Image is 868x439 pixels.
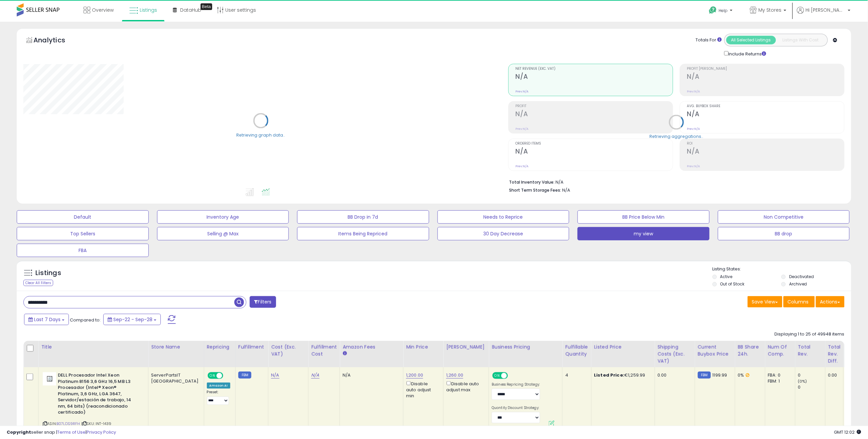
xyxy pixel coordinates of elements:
a: N/A [311,372,319,379]
span: Compared to: [70,317,101,323]
button: Filters [250,296,276,308]
button: Last 7 Days [24,314,69,325]
label: Active [720,274,733,279]
button: my view [578,227,710,240]
button: Sep-22 - Sep-28 [103,314,161,325]
div: Title [41,344,145,351]
span: Sep-22 - Sep-28 [113,316,152,323]
b: Listed Price: [594,372,625,378]
div: Total Rev. Diff. [828,344,841,365]
div: seller snap | | [7,429,116,436]
div: BB Share 24h. [738,344,762,358]
small: Amazon Fees. [343,351,347,357]
label: Business Repricing Strategy: [492,382,540,387]
div: 0% [738,372,760,378]
button: BB Price Below Min [578,210,710,224]
small: FBM [238,372,251,379]
a: 1,200.00 [406,372,423,379]
div: 4 [565,372,586,378]
div: 0 [798,372,825,378]
small: FBM [698,372,711,379]
span: Help [719,8,728,13]
span: | SKU: INT-1439 [81,421,112,426]
button: FBA [17,244,149,257]
div: Amazon Fees [343,344,400,351]
button: Save View [748,296,782,307]
button: Inventory Age [157,210,289,224]
div: FBM: 1 [768,378,790,384]
span: OFF [507,373,518,379]
div: Preset: [207,390,230,405]
div: Tooltip anchor [201,3,212,10]
b: DELL Procesador Intel Xeon Platinum 8156 3,6 GHz 16,5 MB L3 Procesador (Intel® Xeon® Platinum, 3,... [58,372,139,417]
div: FBA: 0 [768,372,790,378]
div: N/A [343,372,398,378]
div: [PERSON_NAME] [446,344,486,351]
span: 1199.99 [713,372,727,378]
div: Current Buybox Price [698,344,732,358]
a: Terms of Use [57,429,86,435]
div: Cost (Exc. VAT) [271,344,305,358]
span: 2025-10-6 12:02 GMT [834,429,861,435]
i: Get Help [709,6,717,14]
div: Disable auto adjust min [406,380,438,399]
span: Last 7 Days [34,316,60,323]
div: Retrieving graph data.. [236,132,285,138]
div: Fulfillment Cost [311,344,337,358]
div: Displaying 1 to 25 of 49948 items [775,331,845,338]
span: DataHub [180,7,201,13]
div: €1,259.99 [594,372,650,378]
div: 0.00 [828,372,839,378]
small: (0%) [798,379,808,384]
button: BB Drop in 7d [297,210,429,224]
button: 30 Day Decrease [438,227,570,240]
label: Archived [789,281,807,287]
div: 0.00 [658,372,690,378]
button: Top Sellers [17,227,149,240]
a: B07LDS9RFH [56,421,80,427]
div: 0 [798,384,825,390]
label: Deactivated [789,274,814,279]
button: Actions [816,296,845,307]
div: Fulfillable Quantity [565,344,588,358]
div: Clear All Filters [23,280,53,286]
a: N/A [271,372,279,379]
div: Retrieving aggregations.. [649,134,703,140]
span: OFF [222,373,233,379]
p: Listing States: [713,266,851,272]
button: Selling @ Max [157,227,289,240]
div: Store Name [151,344,201,351]
span: ON [208,373,217,379]
span: Columns [788,298,809,305]
div: Repricing [207,344,233,351]
span: Overview [92,7,114,13]
label: Out of Stock [720,281,745,287]
img: 31ZWaRmgpeL._SL40_.jpg [43,372,56,386]
h5: Analytics [33,35,78,46]
span: Listings [140,7,157,13]
strong: Copyright [7,429,31,435]
div: Listed Price [594,344,652,351]
a: 1,260.00 [446,372,463,379]
div: Fulfillment [238,344,265,351]
button: BB drop [718,227,850,240]
label: Quantity Discount Strategy: [492,406,540,410]
div: Include Returns [719,50,774,57]
span: Hi [PERSON_NAME] [806,7,846,13]
div: ServerPartsIT [GEOGRAPHIC_DATA] [151,372,199,384]
button: Non Competitive [718,210,850,224]
div: Min Price [406,344,441,351]
h5: Listings [35,268,61,278]
button: Items Being Repriced [297,227,429,240]
span: ON [493,373,501,379]
button: All Selected Listings [726,36,776,44]
div: Disable auto adjust max [446,380,484,393]
span: My Stores [759,7,782,13]
button: Default [17,210,149,224]
div: Business Pricing [492,344,560,351]
a: Hi [PERSON_NAME] [797,7,851,22]
button: Listings With Cost [776,36,826,44]
a: Privacy Policy [87,429,116,435]
a: Help [704,1,739,22]
div: Totals For [696,37,722,43]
